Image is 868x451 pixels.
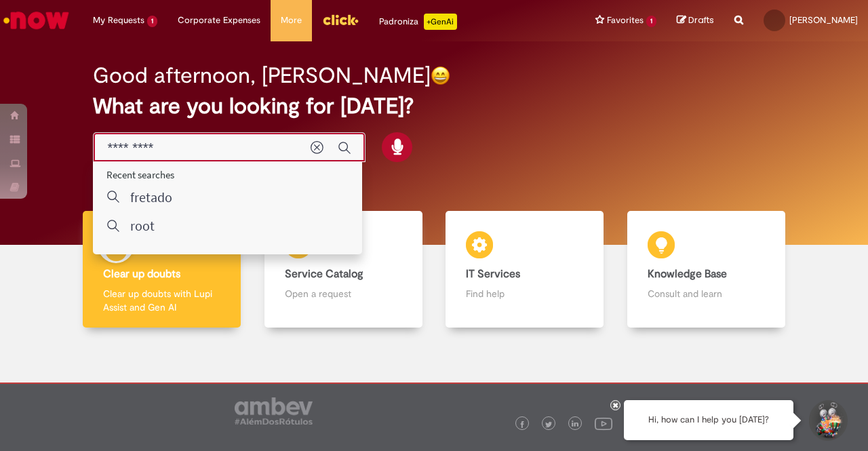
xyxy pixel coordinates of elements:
[648,267,727,281] b: Knowledge Base
[624,400,793,440] div: Hi, how can I help you [DATE]?
[379,14,457,30] div: Padroniza
[235,397,313,425] img: logo_footer_ambev_rotulo_gray.png
[789,14,858,26] span: [PERSON_NAME]
[648,287,765,300] p: Consult and learn
[519,421,526,428] img: logo_footer_facebook.png
[688,14,714,26] span: Drafts
[434,211,616,328] a: IT Services Find help
[93,64,431,87] h2: Good afternoon, [PERSON_NAME]
[616,211,797,328] a: Knowledge Base Consult and learn
[322,9,359,30] img: click_logo_yellow_360x200.png
[545,421,552,428] img: logo_footer_twitter.png
[93,14,144,27] span: My Requests
[103,267,180,281] b: Clear up doubts
[572,420,578,429] img: logo_footer_linkedin.png
[71,211,253,328] a: Clear up doubts Clear up doubts with Lupi Assist and Gen AI
[431,66,450,85] img: happy-face.png
[281,14,302,27] span: More
[607,14,644,27] span: Favorites
[1,7,71,34] img: ServiceNow
[677,14,714,27] a: Drafts
[466,267,520,281] b: IT Services
[807,400,848,441] button: Start Support Conversation
[285,267,363,281] b: Service Catalog
[178,14,260,27] span: Corporate Expenses
[424,14,457,30] p: +GenAi
[103,287,220,314] p: Clear up doubts with Lupi Assist and Gen AI
[253,211,435,328] a: Service Catalog Open a request
[147,16,157,27] span: 1
[285,287,402,300] p: Open a request
[466,287,583,300] p: Find help
[646,16,656,27] span: 1
[595,414,612,432] img: logo_footer_youtube.png
[93,94,774,118] h2: What are you looking for [DATE]?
